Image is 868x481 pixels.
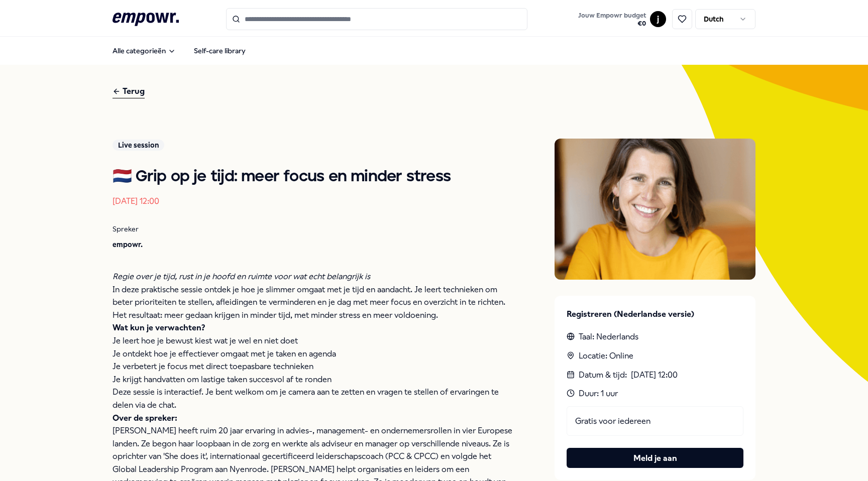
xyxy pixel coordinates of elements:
[113,413,177,423] strong: Over de spreker:
[113,196,159,206] time: [DATE] 12:00
[113,239,514,250] p: empowr.
[567,387,743,400] div: Duur: 1 uur
[113,140,164,151] div: Live session
[555,139,755,280] img: Presenter image
[113,223,514,234] p: Spreker
[113,85,145,98] div: Terug
[567,369,743,382] div: Datum & tijd :
[186,41,254,61] a: Self-care library
[631,369,678,382] time: [DATE] 12:00
[567,308,743,321] p: Registreren (Nederlandse versie)
[104,41,254,61] nav: Main
[576,10,648,30] button: Jouw Empowr budget€0
[578,12,646,20] span: Jouw Empowr budget
[104,41,184,61] button: Alle categorieën
[113,386,514,411] p: Deze sessie is interactief. Je bent welkom om je camera aan te zetten en vragen te stellen of erv...
[113,323,205,332] strong: Wat kun je verwachten?
[567,349,743,363] div: Locatie: Online
[113,334,514,347] p: Je leert hoe je bewust kiest wat je wel en niet doet
[567,406,743,436] div: Gratis voor iedereen
[113,360,514,373] p: Je verbetert je focus met direct toepasbare technieken
[113,167,514,187] h1: 🇳🇱 Grip op je tijd: meer focus en minder stress
[113,373,514,386] p: Je krijgt handvatten om lastige taken succesvol af te ronden
[574,9,650,30] a: Jouw Empowr budget€0
[113,283,514,322] p: In deze praktische sessie ontdek je hoe je slimmer omgaat met je tijd en aandacht. Je leert techn...
[567,330,743,343] div: Taal: Nederlands
[226,8,527,30] input: Search for products, categories or subcategories
[567,448,743,468] button: Meld je aan
[113,347,514,360] p: Je ontdekt hoe je effectiever omgaat met je taken en agenda
[578,20,646,28] span: € 0
[113,272,370,281] em: Regie over je tijd, rust in je hoofd en ruimte voor wat echt belangrijk is
[650,11,666,27] button: j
